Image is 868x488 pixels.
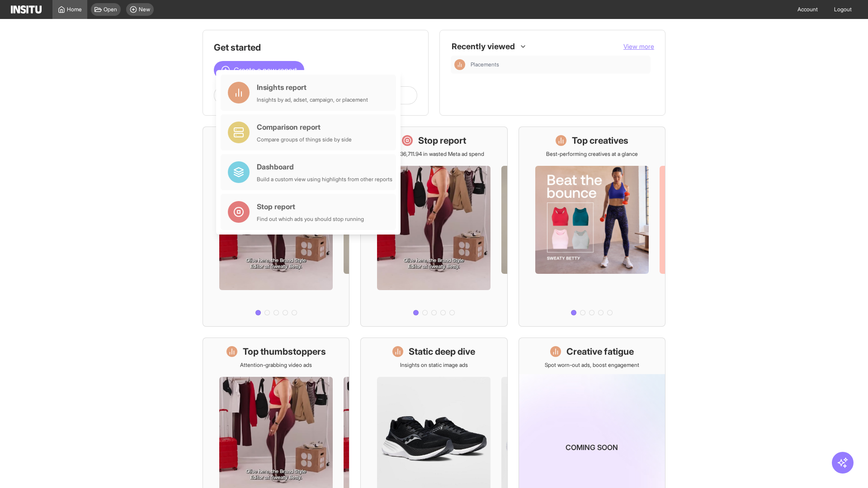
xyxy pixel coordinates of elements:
[257,176,392,183] div: Build a custom view using highlights from other reports
[257,82,368,93] div: Insights report
[400,361,468,369] p: Insights on static image ads
[471,61,647,68] span: Placements
[139,6,150,13] span: New
[454,59,465,70] div: Insights
[240,361,312,369] p: Attention-grabbing video ads
[257,122,352,132] div: Comparison report
[418,134,466,147] h1: Stop report
[360,127,507,327] a: Stop reportSave £36,711.94 in wasted Meta ad spend
[257,96,368,103] div: Insights by ad, adset, campaign, or placement
[67,6,82,13] span: Home
[546,150,638,158] p: Best-performing creatives at a glance
[234,65,297,75] span: Create a new report
[214,61,304,79] button: Create a new report
[519,127,665,327] a: Top creativesBest-performing creatives at a glance
[471,61,499,68] span: Placements
[409,345,475,358] h1: Static deep dive
[104,6,117,13] span: Open
[257,216,364,223] div: Find out which ads you should stop running
[257,201,364,212] div: Stop report
[257,136,352,143] div: Compare groups of things side by side
[623,42,654,51] button: View more
[257,161,392,172] div: Dashboard
[572,134,628,147] h1: Top creatives
[214,41,417,54] h1: Get started
[623,42,654,50] span: View more
[384,150,484,158] p: Save £36,711.94 in wasted Meta ad spend
[203,127,349,327] a: What's live nowSee all active ads instantly
[243,345,326,358] h1: Top thumbstoppers
[11,5,42,14] img: Logo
